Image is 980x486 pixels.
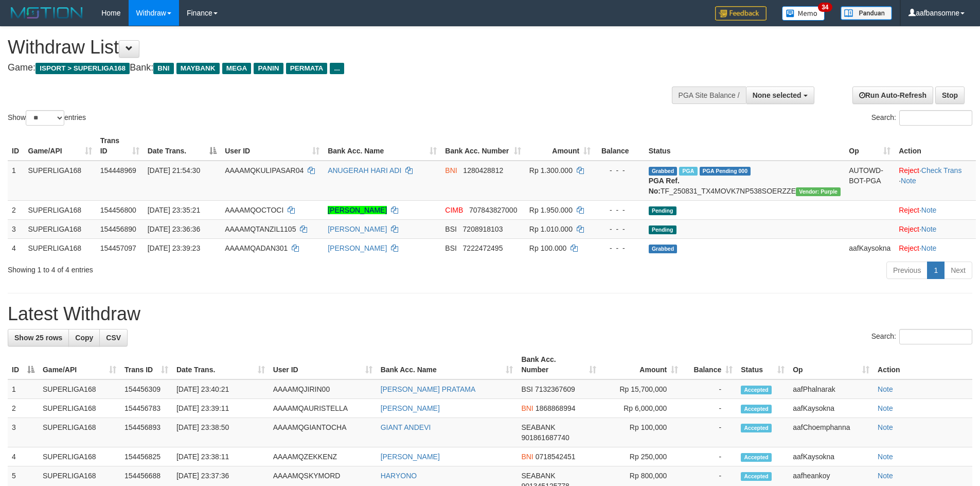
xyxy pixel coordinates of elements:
[789,418,874,447] td: aafChoemphanna
[895,161,976,201] td: · ·
[120,399,172,418] td: 154456783
[463,166,503,175] span: Copy 1280428812 to clipboard
[286,63,328,74] span: PERMATA
[741,405,772,413] span: Accepted
[225,225,296,233] span: AAAAMQTANZIL1105
[445,166,457,175] span: BNI
[645,161,845,201] td: TF_250831_TX4MOVK7NP538SOERZZE
[845,238,895,257] td: aafKaysokna
[222,63,252,74] span: MEGA
[8,200,24,219] td: 2
[377,350,518,379] th: Bank Acc. Name: activate to sort column ascending
[746,86,814,104] button: None selected
[874,350,972,379] th: Action
[381,423,431,431] a: GIANT ANDEVI
[469,206,517,214] span: Copy 707843827000 to clipboard
[148,166,200,175] span: [DATE] 21:54:30
[645,131,845,161] th: Status
[529,166,573,175] span: Rp 1.300.000
[536,404,576,412] span: Copy 1868868994 to clipboard
[99,329,128,346] a: CSV
[878,423,893,431] a: Note
[39,447,120,466] td: SUPERLIGA168
[328,166,401,175] a: ANUGERAH HARI ADI
[649,177,680,195] b: PGA Ref. No:
[8,5,86,21] img: MOTION_logo.png
[39,418,120,447] td: SUPERLIGA168
[682,447,737,466] td: -
[8,329,69,346] a: Show 25 rows
[536,453,576,461] span: Copy 0718542451 to clipboard
[852,86,933,104] a: Run Auto-Refresh
[8,261,401,275] div: Showing 1 to 4 of 4 entries
[901,177,916,185] a: Note
[8,219,24,238] td: 3
[463,225,503,233] span: Copy 7208918103 to clipboard
[600,379,682,399] td: Rp 15,700,000
[445,244,457,252] span: BSI
[26,110,64,126] select: Showentries
[68,329,100,346] a: Copy
[39,379,120,399] td: SUPERLIGA168
[100,225,136,233] span: 154456890
[895,200,976,219] td: ·
[225,166,304,175] span: AAAAMQKULIPASAR04
[269,447,377,466] td: AAAAMQZEKKENZ
[789,379,874,399] td: aafPhalnarak
[172,350,269,379] th: Date Trans.: activate to sort column ascending
[895,219,976,238] td: ·
[899,225,919,233] a: Reject
[796,187,841,196] span: Vendor URL: https://trx4.1velocity.biz
[700,167,751,176] span: PGA Pending
[120,418,172,447] td: 154456893
[172,418,269,447] td: [DATE] 23:38:50
[269,379,377,399] td: AAAAMQJIRIN00
[841,6,892,20] img: panduan.png
[871,329,972,344] label: Search:
[741,453,772,462] span: Accepted
[8,447,39,466] td: 4
[521,453,533,461] span: BNI
[172,399,269,418] td: [DATE] 23:39:11
[529,206,573,214] span: Rp 1.950.000
[8,399,39,418] td: 2
[649,245,678,253] span: Grabbed
[935,86,965,104] a: Stop
[845,161,895,201] td: AUTOWD-BOT-PGA
[927,262,945,279] a: 1
[921,166,962,175] a: Check Trans
[8,304,972,324] h1: Latest Withdraw
[153,63,173,74] span: BNI
[944,262,972,279] a: Next
[529,244,566,252] span: Rp 100.000
[878,385,893,393] a: Note
[789,399,874,418] td: aafKaysokna
[899,244,919,252] a: Reject
[8,161,24,201] td: 1
[221,131,324,161] th: User ID: activate to sort column ascending
[878,453,893,461] a: Note
[35,63,130,74] span: ISPORT > SUPERLIGA168
[845,131,895,161] th: Op: activate to sort column ascending
[753,91,801,99] span: None selected
[8,131,24,161] th: ID
[600,350,682,379] th: Amount: activate to sort column ascending
[463,244,503,252] span: Copy 7222472495 to clipboard
[144,131,221,161] th: Date Trans.: activate to sort column descending
[328,206,387,214] a: [PERSON_NAME]
[600,399,682,418] td: Rp 6,000,000
[741,424,772,432] span: Accepted
[599,165,640,176] div: - - -
[682,379,737,399] td: -
[269,350,377,379] th: User ID: activate to sort column ascending
[381,453,440,461] a: [PERSON_NAME]
[330,63,344,74] span: ...
[672,86,746,104] div: PGA Site Balance /
[120,379,172,399] td: 154456309
[789,350,874,379] th: Op: activate to sort column ascending
[324,131,441,161] th: Bank Acc. Name: activate to sort column ascending
[172,447,269,466] td: [DATE] 23:38:11
[8,379,39,399] td: 1
[595,131,644,161] th: Balance
[106,334,121,342] span: CSV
